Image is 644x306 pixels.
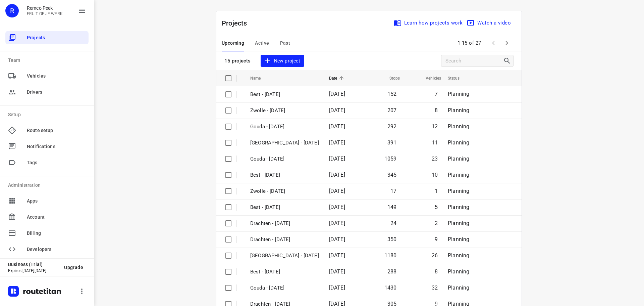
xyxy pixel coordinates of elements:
span: Stops [381,74,400,82]
div: Projects [5,31,89,44]
span: 1430 [384,285,397,291]
span: Previous Page [487,36,500,50]
span: Active [255,39,269,47]
p: Best - Thursday [250,204,319,211]
span: Name [250,74,270,82]
p: Zwolle - Thursday [250,139,319,147]
span: [DATE] [329,220,345,226]
p: 15 projects [224,58,251,64]
div: Developers [5,243,89,256]
button: New project [261,55,304,67]
span: Planning [448,268,469,275]
span: Upcoming [222,39,244,47]
span: [DATE] [329,123,345,130]
p: Zwolle - Friday [250,107,319,115]
span: Developers [27,246,86,253]
span: 8 [435,268,438,275]
span: Planning [448,156,469,162]
input: Search projects [445,56,503,66]
span: 345 [387,172,397,178]
span: Upgrade [64,265,83,270]
span: 152 [387,91,397,97]
span: 11 [432,139,438,146]
span: Planning [448,285,469,291]
span: 149 [387,204,397,210]
span: 2 [435,220,438,226]
span: Planning [448,252,469,259]
span: [DATE] [329,107,345,114]
span: 12 [432,123,438,130]
span: [DATE] [329,204,345,210]
p: Zwolle - Wednesday [250,252,319,260]
span: 1180 [384,252,397,259]
span: Planning [448,123,469,130]
span: Account [27,214,86,221]
div: Tags [5,156,89,169]
span: [DATE] [329,156,345,162]
span: Planning [448,236,469,243]
p: FRUIT OP JE WERK [27,11,63,16]
span: 1-15 of 27 [455,36,484,50]
span: Planning [448,188,469,194]
p: Expires [DATE][DATE] [8,268,59,273]
p: Administration [8,182,89,189]
span: 23 [432,156,438,162]
p: Drachten - Thursday [250,220,319,227]
span: New project [265,57,300,65]
div: Search [503,57,513,65]
span: 288 [387,268,397,275]
span: Past [280,39,290,47]
span: 10 [432,172,438,178]
div: R [5,4,19,17]
span: Planning [448,91,469,97]
span: Vehicles [27,73,86,80]
span: 26 [432,252,438,259]
div: Billing [5,226,89,240]
span: Planning [448,172,469,178]
p: Best - Friday [250,91,319,98]
div: Route setup [5,124,89,137]
span: Projects [27,34,86,41]
span: 1 [435,188,438,194]
span: [DATE] [329,91,345,97]
span: 7 [435,91,438,97]
span: Vehicles [417,74,441,82]
span: Tags [27,159,86,166]
span: 350 [387,236,397,243]
p: Business (Trial) [8,262,59,267]
span: 32 [432,285,438,291]
span: 9 [435,236,438,243]
span: Route setup [27,127,86,134]
span: 5 [435,204,438,210]
p: Gouda - Friday [250,123,319,131]
p: Gouda - Tuesday [250,284,319,292]
span: 1059 [384,156,397,162]
span: Drivers [27,89,86,96]
span: Planning [448,204,469,210]
div: Vehicles [5,69,89,83]
p: Gouda - Thursday [250,155,319,163]
span: 391 [387,139,397,146]
p: Setup [8,111,89,118]
span: Planning [448,220,469,226]
span: [DATE] [329,268,345,275]
span: 17 [390,188,396,194]
span: 24 [390,220,396,226]
span: [DATE] [329,172,345,178]
p: Drachten - Wednesday [250,236,319,244]
p: Projects [222,18,253,28]
span: 292 [387,123,397,130]
div: Notifications [5,140,89,153]
p: Remco Peek [27,5,63,11]
span: [DATE] [329,188,345,194]
span: [DATE] [329,139,345,146]
span: Apps [27,198,86,205]
span: 207 [387,107,397,114]
p: Zwolle - Friday [250,187,319,195]
span: [DATE] [329,252,345,259]
p: Best - Tuesday [250,268,319,276]
div: Apps [5,194,89,208]
p: Team [8,57,89,64]
span: Planning [448,107,469,114]
span: Notifications [27,143,86,150]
